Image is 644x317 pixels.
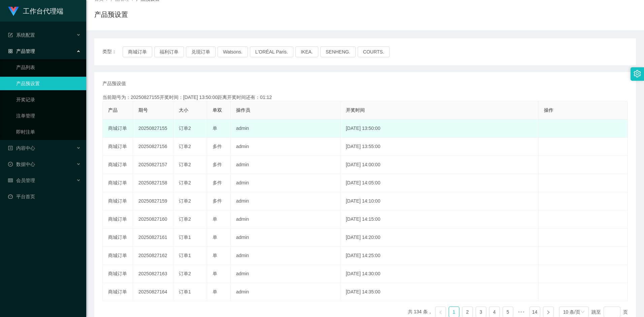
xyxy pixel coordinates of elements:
[179,253,191,258] span: 订单1
[123,46,152,57] button: 商城订单
[8,146,13,150] i: 图标: profile
[218,46,248,57] button: Watsons.
[103,283,133,301] td: 商城订单
[581,310,585,315] i: 图标: down
[133,247,173,265] td: 20250827162
[503,307,513,317] a: 5
[341,247,539,265] td: [DATE] 14:25:00
[16,93,81,106] a: 开奖记录
[250,46,293,57] button: L'ORÉAL Paris.
[108,107,118,113] span: 产品
[231,156,341,174] td: admin
[8,48,35,54] span: 产品管理
[8,49,13,54] i: 图标: appstore-o
[133,283,173,301] td: 20250827164
[231,247,341,265] td: admin
[179,235,191,240] span: 订单1
[231,210,341,228] td: admin
[231,138,341,156] td: admin
[8,162,13,167] i: 图标: check-circle-o
[133,156,173,174] td: 20250827157
[103,265,133,283] td: 商城订单
[8,32,35,38] span: 系统配置
[94,9,128,20] h1: 产品预设置
[341,265,539,283] td: [DATE] 14:30:00
[8,178,13,183] i: 图标: table
[346,107,365,113] span: 开奖时间
[320,46,356,57] button: SENHENG.
[213,107,222,113] span: 单双
[133,192,173,210] td: 20250827159
[8,162,35,167] span: 数据中心
[236,107,250,113] span: 操作员
[103,174,133,192] td: 商城订单
[179,162,191,167] span: 订单2
[295,46,318,57] button: IKEA.
[341,283,539,301] td: [DATE] 14:35:00
[358,46,390,57] button: COURTS.
[462,307,473,317] a: 2
[133,228,173,247] td: 20250827161
[546,310,550,314] i: 图标: right
[186,46,216,57] button: 兑现订单
[103,119,133,138] td: 商城订单
[341,192,539,210] td: [DATE] 14:10:00
[102,46,123,57] span: 类型：
[213,180,222,185] span: 多件
[213,198,222,204] span: 多件
[8,8,63,13] a: 工作台代理端
[179,144,191,149] span: 订单2
[634,70,641,77] i: 图标: setting
[213,126,217,131] span: 单
[341,228,539,247] td: [DATE] 14:20:00
[133,174,173,192] td: 20250827158
[341,174,539,192] td: [DATE] 14:05:00
[213,235,217,240] span: 单
[231,265,341,283] td: admin
[179,180,191,185] span: 订单2
[16,109,81,122] a: 注单管理
[179,289,191,294] span: 订单1
[213,253,217,258] span: 单
[133,138,173,156] td: 20250827156
[8,145,35,151] span: 内容中心
[213,289,217,294] span: 单
[103,138,133,156] td: 商城订单
[16,77,81,90] a: 产品预设置
[341,138,539,156] td: [DATE] 13:55:00
[103,192,133,210] td: 商城订单
[133,210,173,228] td: 20250827160
[103,247,133,265] td: 商城订单
[23,0,63,22] h1: 工作台代理端
[449,307,459,317] a: 1
[16,125,81,139] a: 即时注单
[231,192,341,210] td: admin
[544,107,553,113] span: 操作
[179,216,191,222] span: 订单2
[179,126,191,131] span: 订单2
[103,228,133,247] td: 商城订单
[179,198,191,204] span: 订单2
[154,46,184,57] button: 福利订单
[231,119,341,138] td: admin
[102,80,126,87] span: 产品预设值
[213,144,222,149] span: 多件
[341,156,539,174] td: [DATE] 14:00:00
[231,174,341,192] td: admin
[103,210,133,228] td: 商城订单
[341,210,539,228] td: [DATE] 14:15:00
[530,307,540,317] a: 14
[138,107,148,113] span: 期号
[103,156,133,174] td: 商城订单
[102,94,628,101] div: 当前期号为：20250827155开奖时间：[DATE] 13:50:00距离开奖时间还有：01:12
[489,307,500,317] a: 4
[133,119,173,138] td: 20250827155
[179,271,191,276] span: 订单2
[16,61,81,74] a: 产品列表
[476,307,486,317] a: 3
[8,178,35,183] span: 会员管理
[231,228,341,247] td: admin
[133,265,173,283] td: 20250827163
[213,216,217,222] span: 单
[231,283,341,301] td: admin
